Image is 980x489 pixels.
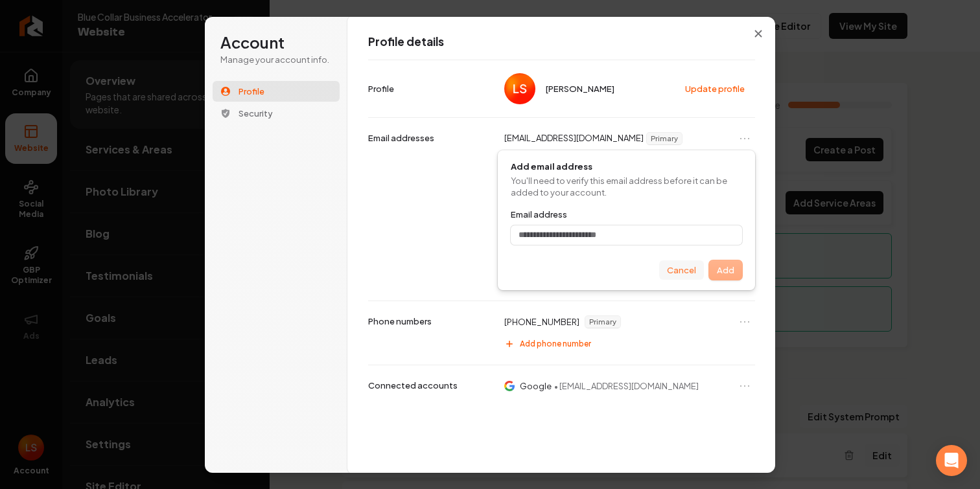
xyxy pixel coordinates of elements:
button: Profile [213,81,340,102]
span: • [EMAIL_ADDRESS][DOMAIN_NAME] [554,380,699,392]
h1: Add email address [511,161,742,172]
button: Cancel [659,260,704,280]
span: Primary [585,316,620,328]
button: Open menu [737,378,752,394]
p: Google [520,380,552,392]
div: Open Intercom Messenger [936,445,967,476]
button: Close modal [747,22,770,45]
p: Connected accounts [368,380,458,391]
p: Manage your account info. [220,54,332,65]
img: Google [504,380,515,392]
h1: Account [220,32,332,53]
button: Update profile [679,79,752,98]
span: [PERSON_NAME] [546,83,614,95]
p: You'll need to verify this email address before it can be added to your account. [511,175,742,198]
p: [PHONE_NUMBER] [504,316,579,328]
p: Email addresses [368,132,434,144]
span: Primary [647,133,682,144]
button: Open menu [737,314,752,330]
button: Open menu [737,131,752,146]
span: Add phone number [520,339,591,349]
p: Phone numbers [368,315,432,327]
img: Logan Sendle [504,73,535,104]
p: Profile [368,83,394,95]
button: Add phone number [498,334,755,354]
span: Profile [239,85,264,97]
button: Security [213,103,340,124]
span: Security [239,108,273,119]
h1: Profile details [368,34,755,50]
p: [EMAIL_ADDRESS][DOMAIN_NAME] [504,132,644,145]
label: Email address [511,209,567,220]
